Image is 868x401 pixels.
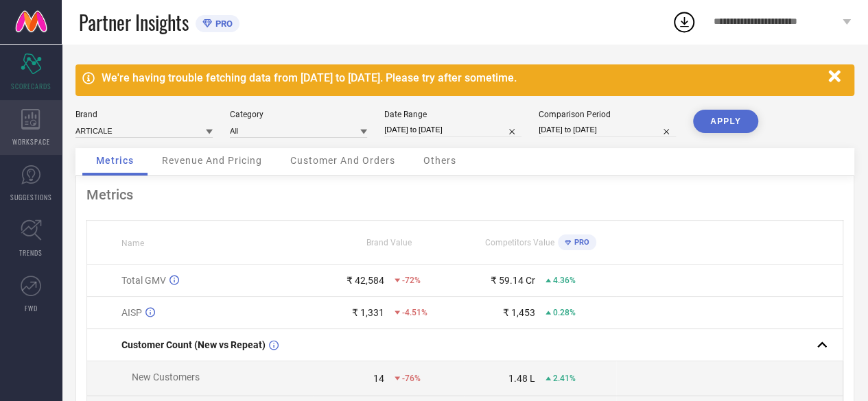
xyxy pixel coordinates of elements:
span: Metrics [96,155,134,166]
span: SCORECARDS [11,81,51,91]
span: -76% [402,374,421,383]
span: Competitors Value [485,238,554,247]
span: Partner Insights [79,8,189,36]
span: Name [121,239,144,248]
span: Customer Count (New vs Repeat) [121,339,266,350]
span: PRO [571,238,589,247]
div: ₹ 59.14 Cr [491,275,535,286]
span: Customer And Orders [290,155,395,166]
div: We're having trouble fetching data from [DATE] to [DATE]. Please try after sometime. [102,71,821,84]
span: 0.28% [553,308,576,317]
span: Brand Value [366,238,412,247]
div: Category [230,110,367,119]
input: Select comparison period [539,123,676,137]
span: SUGGESTIONS [10,192,52,202]
div: Open download list [672,10,696,34]
span: PRO [212,19,233,29]
span: -72% [402,276,421,285]
span: FWD [25,303,38,313]
span: Revenue And Pricing [162,155,262,166]
span: AISP [121,307,142,318]
span: Total GMV [121,275,166,286]
div: Date Range [384,110,521,119]
span: TRENDS [19,247,43,258]
div: ₹ 1,331 [352,307,384,318]
div: Comparison Period [539,110,676,119]
span: Others [423,155,456,166]
div: 14 [373,373,384,384]
div: Brand [75,110,213,119]
input: Select date range [384,123,521,137]
div: ₹ 1,453 [503,307,535,318]
span: 4.36% [553,276,576,285]
span: 2.41% [553,374,576,383]
div: Metrics [86,186,843,203]
div: 1.48 L [508,373,535,384]
span: WORKSPACE [12,136,50,147]
span: -4.51% [402,308,427,317]
span: New Customers [132,372,200,382]
div: ₹ 42,584 [347,275,384,286]
button: APPLY [693,110,758,133]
